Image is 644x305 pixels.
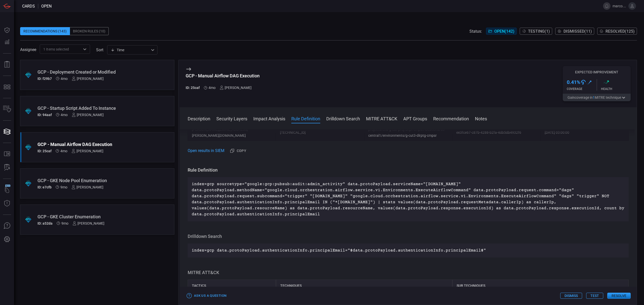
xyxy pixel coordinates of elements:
h5: ID: 25caf [37,149,52,153]
h5: ID: 25caf [186,86,200,90]
span: May 21, 2025 9:44 AM [209,86,216,90]
h3: 0.41 % [567,79,580,85]
span: Dec 25, 2024 6:03 AM [60,185,67,189]
button: Reports [1,59,13,71]
span: open [41,4,52,9]
span: Cards [22,4,35,9]
h3: MITRE ATT&CK [188,270,629,276]
button: Dismissed(11) [555,28,594,35]
label: sort [96,47,103,52]
button: Notes [475,115,487,121]
h5: Expected Improvement [563,70,631,74]
div: GCP - Manual Airflow DAG Execution [186,73,260,78]
span: Dec 11, 2024 6:22 AM [61,221,68,225]
div: Tactics [188,280,276,292]
div: Techniques [276,280,452,292]
button: Gaincoverage in1MITRE technique [563,94,631,101]
button: Rule Catalog [1,148,13,160]
span: May 27, 2025 5:49 AM [61,113,68,117]
div: Health [601,87,631,91]
div: GCP - Manual Airflow DAG Execution [37,142,138,147]
button: Inventory [1,103,13,115]
span: Assignee [20,47,36,52]
button: Test [586,293,603,299]
button: MITRE - Detection Posture [1,81,13,93]
div: [PERSON_NAME] [72,77,104,81]
button: Cards [1,126,13,138]
span: Jun 09, 2025 5:41 AM [61,77,68,81]
div: Time [111,47,149,53]
p: index=gcp data.protoPayload.authenticationInfo.principalEmail="$data.protoPayload.authenticationI... [192,247,625,253]
button: Dismiss [560,293,582,299]
button: Security Layers [216,115,247,121]
span: marco.[PERSON_NAME] [613,4,626,8]
button: Open [81,46,88,53]
button: Description [188,115,210,121]
button: Ask Us A Question [1,220,13,232]
button: Impact Analysis [253,115,285,121]
span: Open ( 142 ) [494,29,514,34]
h3: Rule Definition [188,167,629,173]
button: Resolve [607,293,631,299]
button: Open(142) [486,28,517,35]
button: Rule Definition [291,115,320,121]
div: GCP - Deployment Created or Modified [37,69,138,75]
div: Recommendations (143) [20,27,70,35]
h5: ID: a52da [37,221,53,225]
button: Ask Us a Question [186,292,228,300]
div: [PERSON_NAME] [71,149,103,153]
span: May 21, 2025 9:44 AM [60,149,67,153]
div: [PERSON_NAME] [72,113,104,117]
button: Copy [228,147,248,155]
h5: ID: 94aaf [37,113,52,117]
a: Open results in SIEM [188,148,224,154]
button: Dashboard [1,24,13,36]
button: Resolved(125) [597,28,637,35]
span: Resolved ( 125 ) [606,29,635,34]
span: Status: [469,29,482,34]
button: Drilldown Search [326,115,360,121]
button: Detections [1,36,13,48]
div: Broken Rules (10) [70,27,109,35]
button: Recommendation [433,115,469,121]
h3: Drilldown Search [188,233,629,239]
button: MITRE ATT&CK [366,115,397,121]
div: [PERSON_NAME] [71,185,103,189]
button: Threat Intelligence [1,197,13,210]
div: GCP - GKE Node Pool Enumeration [37,178,138,183]
div: [PERSON_NAME] [220,86,252,90]
button: Testing(1) [520,28,552,35]
h5: ID: f29b7 [37,77,52,81]
span: 1 Items selected [43,47,69,52]
div: [PERSON_NAME] [72,221,104,225]
div: GCP - GKE Cluster Enumeration [37,214,138,219]
div: GCP - Startup Script Added To Instance [37,106,138,111]
span: Dismissed ( 11 ) [563,29,592,34]
h5: ID: e7cfb [37,185,52,189]
button: Wingman [1,184,13,196]
button: Preferences [1,233,13,245]
div: Sub Techniques [452,280,629,292]
span: Testing ( 1 ) [528,29,550,34]
button: APT Groups [403,115,427,121]
div: Coverage [567,87,597,91]
button: ALERT ANALYSIS [1,162,13,174]
p: index=gcp sourcetype="google:gcp:pubsub:audit:admin_activity" data.protoPayload.serviceName="[DOM... [192,181,625,217]
span: 1 [593,95,595,99]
